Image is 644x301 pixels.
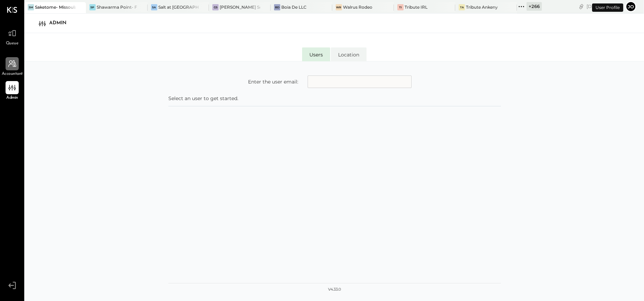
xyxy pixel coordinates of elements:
label: Enter the user email: [248,78,298,85]
div: BD [274,4,280,10]
div: Boia De LLC [281,4,307,10]
div: Shawarma Point- Fareground [97,4,137,10]
li: Location [331,47,367,61]
div: copy link [578,3,585,10]
div: + 266 [527,2,542,11]
span: Admin [6,95,18,101]
button: Jo [625,1,636,12]
div: GS [212,4,219,10]
div: SM [28,4,34,10]
li: Users [302,47,330,61]
a: Queue [0,27,24,47]
div: Salt at [GEOGRAPHIC_DATA] [158,4,199,10]
a: Admin [0,81,24,101]
div: User Profile [592,3,623,12]
div: [DATE] [586,3,624,10]
div: v 4.33.0 [328,287,341,292]
div: TA [459,4,465,10]
span: Accountant [2,71,23,77]
a: Accountant [0,57,24,77]
div: SP [89,4,96,10]
div: TI [397,4,404,10]
div: WR [336,4,342,10]
div: Tribute Ankeny [466,4,498,10]
span: Queue [6,41,19,47]
div: Sa [151,4,157,10]
div: Saketome- Missoula [35,4,76,10]
div: Walrus Rodeo [343,4,372,10]
div: [PERSON_NAME] Seaport [220,4,260,10]
div: Admin [49,18,73,29]
p: Select an user to get started. [168,95,501,102]
div: Tribute IRL [405,4,427,10]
